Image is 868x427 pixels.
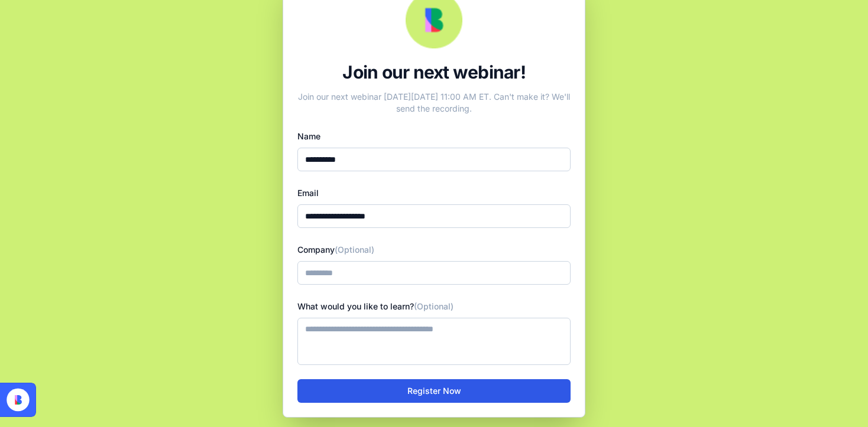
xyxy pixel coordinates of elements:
[297,245,374,255] label: Company
[297,301,454,311] label: What would you like to learn?
[297,131,320,141] label: Name
[297,188,319,198] label: Email
[297,61,571,83] div: Join our next webinar!
[297,86,571,115] div: Join our next webinar [DATE][DATE] 11:00 AM ET. Can't make it? We'll send the recording.
[335,245,374,255] span: (Optional)
[297,379,571,403] button: Register Now
[414,301,454,311] span: (Optional)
